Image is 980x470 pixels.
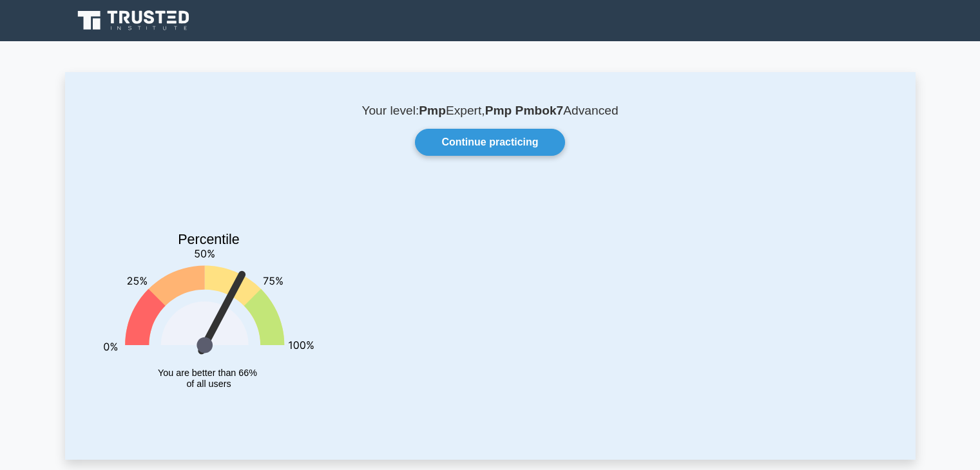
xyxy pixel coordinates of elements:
text: Percentile [178,232,240,247]
tspan: of all users [186,379,231,390]
b: Pmp [419,104,446,117]
a: Continue practicing [415,129,564,156]
tspan: You are better than 66% [158,368,257,378]
b: Pmp Pmbok7 [485,104,564,117]
p: Your level: Expert, Advanced [96,103,885,118]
